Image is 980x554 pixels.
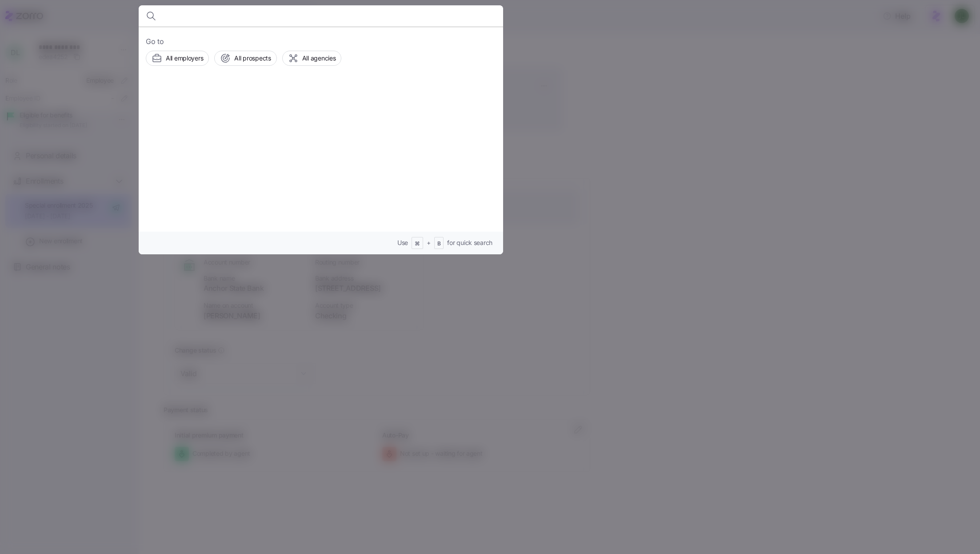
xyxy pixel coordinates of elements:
button: All prospects [214,51,276,66]
span: for quick search [447,238,492,247]
span: Use [397,238,408,247]
span: All employers [166,54,203,63]
button: All agencies [282,51,342,66]
span: Go to [146,36,496,47]
span: ⌘ [415,240,420,248]
span: B [437,240,441,248]
button: All employers [146,51,209,66]
span: All prospects [234,54,271,63]
span: + [427,238,431,247]
span: All agencies [302,54,336,63]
